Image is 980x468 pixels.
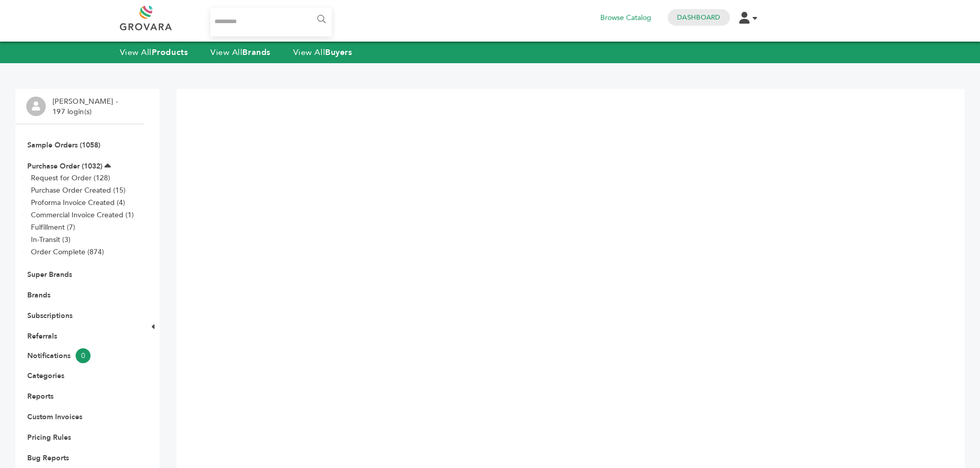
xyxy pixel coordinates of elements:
[31,185,126,195] a: Purchase Order Created (15)
[27,391,54,401] a: Reports
[27,311,73,321] a: Subscriptions
[27,371,64,381] a: Categories
[600,12,651,24] a: Browse Catalog
[152,47,188,58] strong: Products
[27,140,100,150] a: Sample Orders (1058)
[27,433,71,442] a: Pricing Rules
[31,222,75,232] a: Fulfillment (7)
[52,97,120,117] li: [PERSON_NAME] - 197 login(s)
[31,198,125,208] a: Proforma Invoice Created (4)
[31,247,104,257] a: Order Complete (874)
[27,161,102,171] a: Purchase Order (1032)
[293,47,352,58] a: View AllBuyers
[27,348,132,363] a: Notifications0
[120,47,188,58] a: View AllProducts
[27,331,57,341] a: Referrals
[31,173,110,183] a: Request for Order (128)
[210,47,271,58] a: View AllBrands
[27,412,82,422] a: Custom Invoices
[242,47,270,58] strong: Brands
[31,235,70,245] a: In-Transit (3)
[31,210,134,220] a: Commercial Invoice Created (1)
[27,270,72,279] a: Super Brands
[210,8,332,36] input: Search...
[26,97,46,116] img: profile.png
[27,453,69,463] a: Bug Reports
[677,13,720,22] a: Dashboard
[325,47,352,58] strong: Buyers
[76,348,91,363] span: 0
[27,290,50,300] a: Brands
